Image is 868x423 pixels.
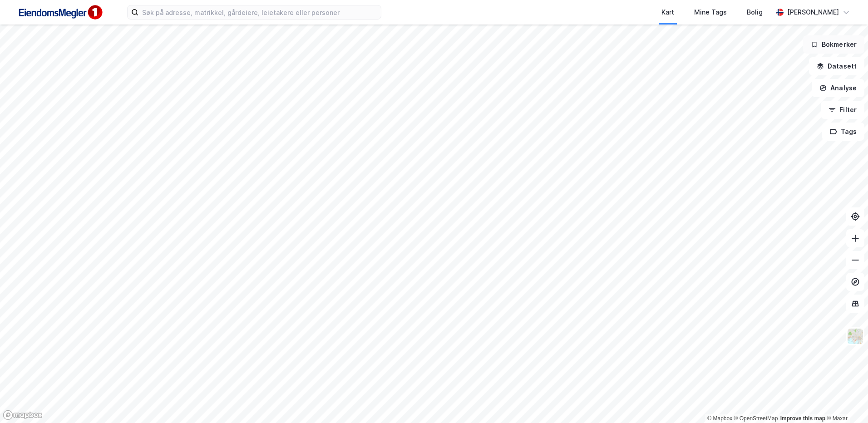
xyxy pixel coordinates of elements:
button: Datasett [809,57,864,75]
div: [PERSON_NAME] [787,7,839,18]
button: Analyse [812,79,864,97]
button: Filter [821,101,864,119]
a: OpenStreetMap [734,415,778,422]
iframe: Chat Widget [823,379,868,423]
a: Mapbox [707,415,732,422]
a: Improve this map [780,415,825,422]
button: Tags [822,123,864,141]
div: Mine Tags [694,7,727,18]
button: Bokmerker [803,35,864,54]
img: F4PB6Px+NJ5v8B7XTbfpPpyloAAAAASUVORK5CYII= [15,2,105,23]
div: Kontrollprogram for chat [823,379,868,423]
div: Kart [661,7,674,18]
input: Søk på adresse, matrikkel, gårdeiere, leietakere eller personer [138,5,381,19]
div: Bolig [747,7,763,18]
img: Z [847,328,864,345]
a: Mapbox homepage [3,410,43,420]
